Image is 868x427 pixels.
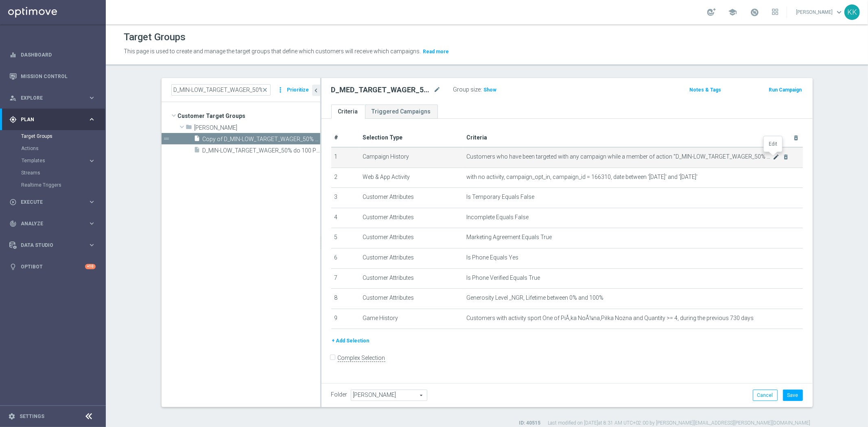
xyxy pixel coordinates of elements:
a: Streams [21,170,85,176]
a: Actions [21,145,85,152]
button: person_search Explore keyboard_arrow_right [9,95,96,101]
td: Web & App Activity [359,168,463,188]
i: gps_fixed [9,116,17,123]
th: # [331,129,360,147]
span: Incomplete Equals False [466,214,529,221]
span: Kasia K. [195,124,320,131]
div: Data Studio [9,242,88,249]
div: Templates [22,158,88,163]
i: keyboard_arrow_right [88,157,96,165]
span: Execute [21,200,88,205]
h1: Target Groups [124,31,186,43]
button: Run Campaign [768,85,802,94]
i: keyboard_arrow_right [88,220,96,227]
td: 1 [331,147,360,168]
i: insert_drive_file [194,135,201,144]
a: Target Groups [21,133,85,139]
label: ID: 40515 [519,420,541,427]
span: school [728,8,737,17]
span: Is Phone Equals Yes [466,254,518,261]
span: Is Temporary Equals False [466,194,534,200]
div: Dashboard [9,44,96,65]
button: gps_fixed Plan keyboard_arrow_right [9,116,96,123]
span: Criteria [466,134,487,141]
td: Customer Attributes [359,188,463,208]
td: 2 [331,168,360,188]
td: 8 [331,289,360,309]
a: Triggered Campaigns [365,105,438,119]
span: Generosity Level _NGR, Lifetime between 0% and 100% [466,294,603,301]
h2: D_MED_TARGET_WAGER_50% do 300 PLN_120825_SMS [331,85,432,95]
div: Optibot [9,256,96,277]
td: 7 [331,268,360,289]
a: Mission Control [21,65,96,87]
label: Complex Selection [338,354,385,362]
td: Customer Attributes [359,228,463,248]
div: Actions [21,142,105,155]
i: equalizer [9,51,17,59]
div: Explore [9,94,88,102]
th: Selection Type [359,129,463,147]
button: Templates keyboard_arrow_right [21,157,96,164]
td: 4 [331,208,360,228]
button: Save [783,390,803,401]
span: Data Studio [21,243,88,248]
i: mode_edit [434,85,441,95]
span: with no activity, campaign_opt_in, campaign_id = 166310, date between '[DATE]' and '[DATE]' [466,174,697,181]
div: Execute [9,198,88,206]
span: close [262,87,269,93]
span: Copy of D_MIN-LOW_TARGET_WAGER_50% do 100 PLN_120825_SMS (1) [203,136,320,143]
i: delete_forever [783,154,789,160]
span: Marketing Agreement Equals True [466,234,552,241]
td: Customer Attributes [359,268,463,289]
i: more_vert [277,84,285,96]
i: keyboard_arrow_right [88,241,96,249]
td: 9 [331,309,360,329]
span: Plan [21,117,88,122]
td: 3 [331,188,360,208]
i: mode_edit [773,154,779,160]
button: Mission Control [9,73,96,80]
i: track_changes [9,220,17,227]
span: keyboard_arrow_down [835,8,844,17]
i: folder [186,124,192,133]
span: Analyze [21,221,88,226]
i: delete_forever [793,135,800,141]
div: Streams [21,167,105,179]
div: Analyze [9,220,88,227]
span: This page is used to create and manage the target groups that define which customers will receive... [124,48,421,54]
label: Folder [331,391,348,398]
td: Customer Attributes [359,248,463,268]
a: Settings [20,414,44,419]
td: Customer Attributes [359,289,463,309]
div: Target Groups [21,130,105,142]
span: Is Phone Verified Equals True [466,274,540,281]
td: Game History [359,309,463,329]
td: 5 [331,228,360,248]
i: keyboard_arrow_right [88,115,96,123]
span: Templates [22,158,80,163]
input: Quick find group or folder [171,84,271,96]
button: Prioritize [286,85,310,96]
i: lightbulb [9,263,17,270]
div: Plan [9,116,88,123]
span: Show [484,87,497,93]
i: keyboard_arrow_right [88,198,96,206]
a: [PERSON_NAME]keyboard_arrow_down [795,6,844,18]
button: lightbulb Optibot +10 [9,264,96,270]
button: play_circle_outline Execute keyboard_arrow_right [9,199,96,205]
i: play_circle_outline [9,198,17,206]
td: 6 [331,248,360,268]
td: Customer Attributes [359,208,463,228]
div: Data Studio keyboard_arrow_right [9,242,96,248]
i: settings [8,413,15,420]
i: insert_drive_file [194,146,201,156]
div: Realtime Triggers [21,179,105,191]
div: equalizer Dashboard [9,52,96,58]
i: chevron_left [313,87,320,94]
button: Read more [422,47,450,56]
